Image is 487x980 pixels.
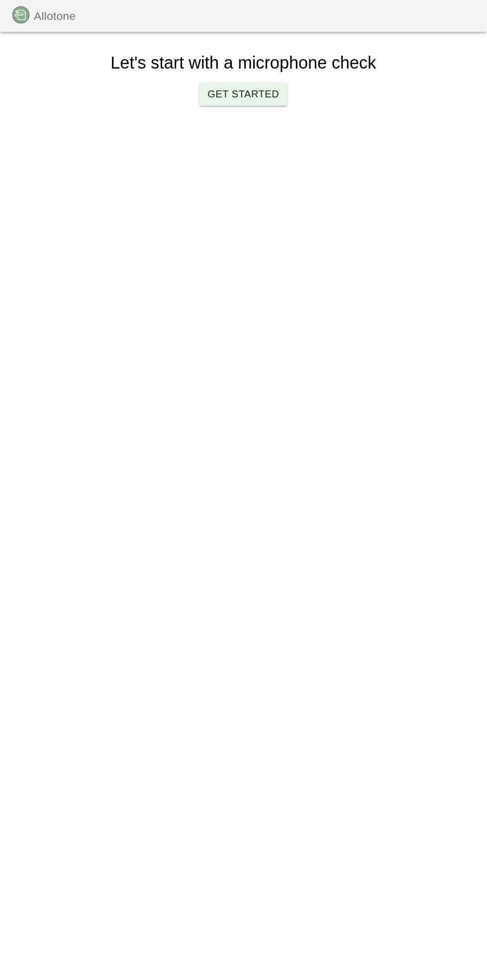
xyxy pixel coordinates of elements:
[34,7,76,24] p: Allotone
[12,6,30,24] img: logo
[199,82,287,106] button: Get Started
[34,7,475,24] nav: Breadcrumb
[110,52,376,75] h5: Let's start with a microphone check
[207,85,279,103] span: Get Started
